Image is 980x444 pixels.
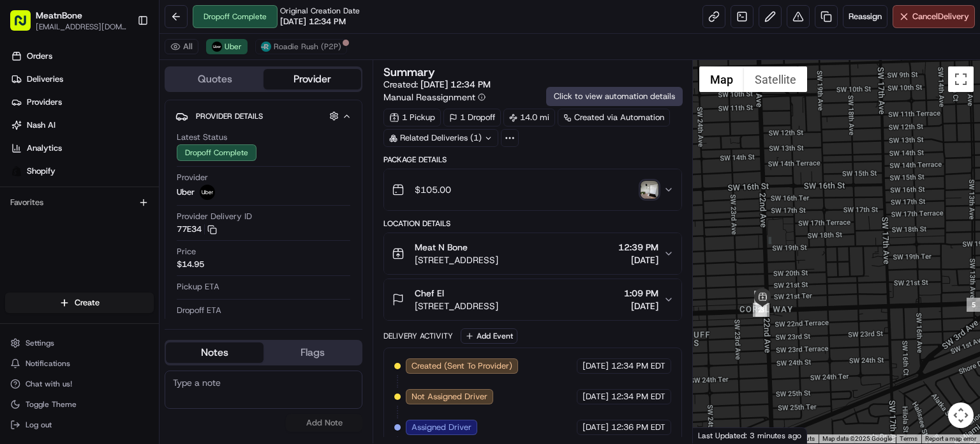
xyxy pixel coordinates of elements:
button: Map camera controls [948,402,974,428]
div: 1 Pickup [383,109,441,126]
button: Chef El[STREET_ADDRESS]1:09 PM[DATE] [384,279,681,320]
img: roadie-logo-v2.jpg [261,42,271,52]
button: Notifications [5,355,154,372]
span: Create [75,297,100,309]
span: [DATE] 12:34 PM [420,79,491,90]
button: Show street map [699,66,744,92]
button: MeatnBone [36,9,82,22]
span: Map data ©2025 Google [822,435,892,442]
span: Chat with us! [26,379,72,389]
span: [DATE] [624,300,658,312]
span: [DATE] [618,254,658,266]
span: Pickup ETA [177,281,219,293]
div: 1 Dropoff [443,109,501,126]
span: Reassign [849,11,882,22]
button: Notes [166,342,264,363]
span: Log out [26,420,52,430]
span: Providers [27,96,62,108]
button: Flags [264,342,361,363]
span: Not Assigned Driver [412,391,487,402]
button: Quotes [166,69,264,89]
div: Package Details [383,155,682,165]
div: 3 [755,303,769,317]
span: Roadie Rush (P2P) [274,42,341,52]
img: uber-new-logo.jpeg [200,185,215,200]
span: [DATE] [583,422,609,433]
span: 12:39 PM [618,241,658,254]
button: Provider Details [175,105,352,126]
span: Uber [177,187,195,198]
button: Manual Reassignment [383,91,486,103]
span: Manual Reassignment [383,91,475,103]
a: Providers [5,92,159,112]
span: [DATE] 12:34 PM [280,16,346,27]
span: Notifications [26,358,70,369]
span: Created (Sent To Provider) [412,360,512,372]
span: Deliveries [27,73,63,85]
span: Provider [177,172,208,183]
span: Dropoff ETA [177,305,221,316]
a: Nash AI [5,115,159,135]
span: [DATE] [583,360,609,372]
button: MeatnBone[EMAIL_ADDRESS][DOMAIN_NAME] [5,5,132,36]
button: Add Event [461,328,517,344]
div: Related Deliveries (1) [383,129,498,147]
span: Original Creation Date [280,6,360,16]
span: Shopify [27,165,56,177]
div: 2 [753,303,767,317]
span: Nash AI [27,119,56,131]
button: Chat with us! [5,375,154,393]
div: Favorites [5,192,154,213]
h3: Summary [383,66,435,78]
span: Assigned Driver [412,422,471,433]
button: $105.00photo_proof_of_delivery image [384,169,681,210]
a: Terms (opens in new tab) [900,435,917,442]
span: [DATE] [583,391,609,402]
button: Settings [5,334,154,352]
span: [STREET_ADDRESS] [415,254,498,266]
span: Created: [383,78,491,91]
a: Created via Automation [558,109,670,126]
span: 12:34 PM EDT [611,391,665,402]
img: uber-new-logo.jpeg [212,42,222,52]
span: Chef El [415,287,444,300]
span: $14.95 [177,259,204,270]
button: Roadie Rush (P2P) [255,39,347,54]
a: Open this area in Google Maps (opens a new window) [696,427,738,443]
span: Provider Delivery ID [177,211,252,222]
span: $105.00 [415,183,451,196]
span: 12:36 PM EDT [611,422,665,433]
button: Reassign [843,5,887,28]
span: Meat N Bone [415,241,468,254]
div: Delivery Activity [383,331,453,341]
img: photo_proof_of_delivery image [641,181,658,199]
span: Toggle Theme [26,399,77,410]
a: Report a map error [925,435,976,442]
button: Provider [264,69,361,89]
button: Show satellite imagery [744,66,807,92]
button: Toggle fullscreen view [948,66,974,92]
span: Provider Details [196,111,263,121]
span: Latest Status [177,132,227,143]
div: Last Updated: 3 minutes ago [693,427,807,443]
span: [EMAIL_ADDRESS][DOMAIN_NAME] [36,22,127,32]
button: Uber [206,39,248,54]
div: Location Details [383,218,682,229]
button: Log out [5,416,154,434]
span: Analytics [27,142,62,154]
button: 77E34 [177,224,217,235]
span: 1:09 PM [624,287,658,300]
span: Price [177,246,196,257]
button: Meat N Bone[STREET_ADDRESS]12:39 PM[DATE] [384,233,681,274]
a: Orders [5,46,159,66]
a: Deliveries [5,69,159,89]
button: All [165,39,198,54]
button: Create [5,293,154,313]
div: 14.0 mi [503,109,555,126]
button: Toggle Theme [5,395,154,413]
span: 12:34 PM EDT [611,360,665,372]
span: Uber [225,42,242,52]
